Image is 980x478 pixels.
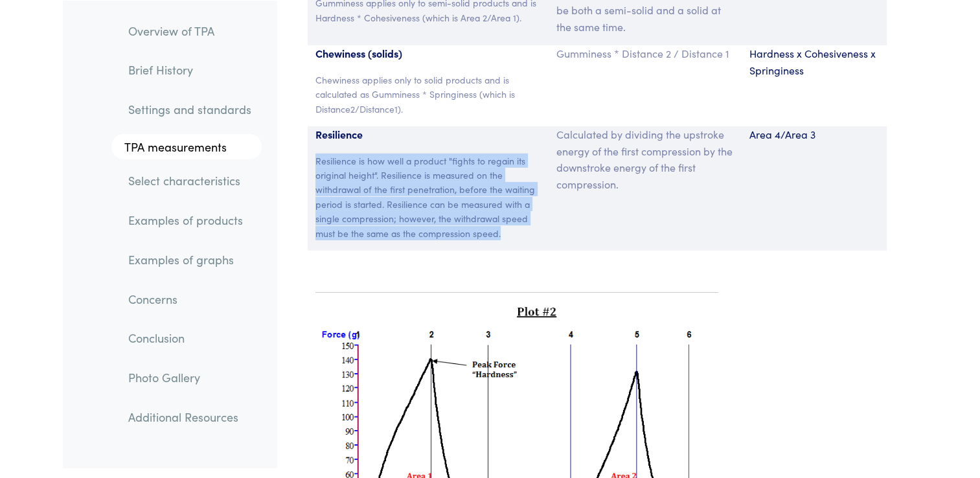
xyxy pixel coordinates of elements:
[315,45,541,62] p: Chewiness (solids)
[111,133,262,159] a: TPA measurements
[118,284,262,313] a: Concerns
[556,126,734,192] p: Calculated by dividing the upstroke energy of the first compression by the downstroke energy of t...
[749,45,879,78] p: Hardness x Cohesiveness x Springiness
[118,244,262,274] a: Examples of graphs
[118,16,262,45] a: Overview of TPA
[118,362,262,392] a: Photo Gallery
[118,94,262,124] a: Settings and standards
[315,154,541,240] p: Resilience is how well a product "fights to regain its original height". Resilience is measured o...
[556,45,734,62] p: Gumminess * Distance 2 / Distance 1
[118,323,262,353] a: Conclusion
[118,205,262,235] a: Examples of products
[315,73,541,116] p: Chewiness applies only to solid products and is calculated as Gumminess * Springiness (which is D...
[118,55,262,85] a: Brief History
[118,402,262,431] a: Additional Resources
[315,126,541,143] p: Resilience
[749,126,879,143] p: Area 4/Area 3
[118,166,262,196] a: Select characteristics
